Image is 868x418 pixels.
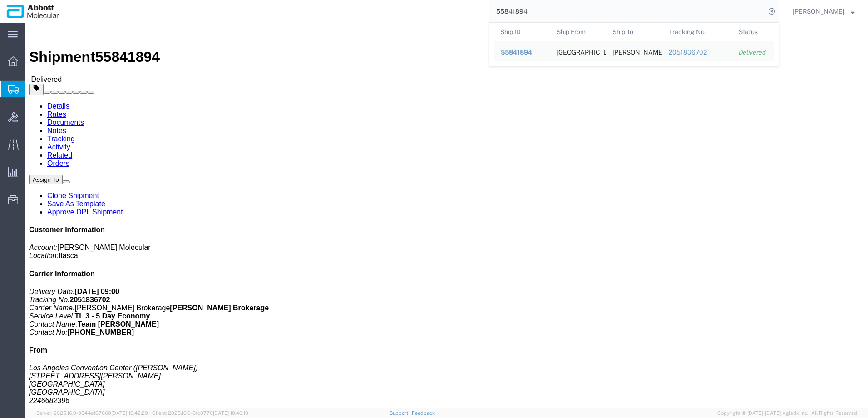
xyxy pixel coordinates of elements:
[501,49,532,56] span: 55841894
[557,41,600,61] div: Los Angeles Convention Center
[25,23,868,408] iframe: FS Legacy Container
[669,48,726,57] div: 2051836702
[390,410,412,416] a: Support
[606,23,662,41] th: Ship To
[662,23,733,41] th: Tracking Nu.
[494,23,779,66] table: Search Results
[412,410,435,416] a: Feedback
[111,410,148,416] span: [DATE] 10:42:29
[717,409,857,417] span: Copyright © [DATE]-[DATE] Agistix Inc., All Rights Reserved
[6,5,59,18] img: logo
[36,410,148,416] span: Server: 2025.16.0-9544af67660
[793,6,844,16] span: Jamie Lee
[732,23,774,41] th: Status
[213,410,248,416] span: [DATE] 10:40:19
[739,48,768,57] div: Delivered
[612,41,656,61] div: Abbott Molecular Inc
[501,48,544,57] div: 55841894
[494,23,550,41] th: Ship ID
[152,410,248,416] span: Client: 2025.16.0-8fc0770
[550,23,607,41] th: Ship From
[489,0,765,22] input: Search for shipment number, reference number
[792,6,855,17] button: [PERSON_NAME]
